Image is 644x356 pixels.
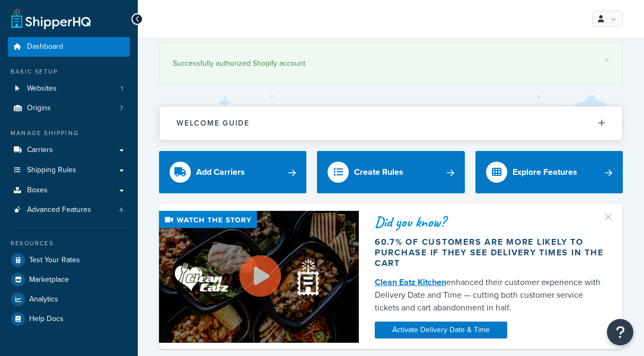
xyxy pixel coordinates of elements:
[120,104,123,113] span: 7
[27,104,51,113] span: Origins
[159,151,306,193] a: Add Carriers
[375,215,607,229] div: Did you know?
[354,165,403,180] div: Create Rules
[375,276,607,314] div: enhanced their customer experience with Delivery Date and Time — cutting both customer service ti...
[605,56,609,65] a: ×
[375,322,507,339] a: Activate Delivery Date & Time
[8,290,130,309] a: Analytics
[119,206,123,215] span: 4
[160,106,622,140] button: Welcome Guide
[375,276,446,288] a: Clean Eatz Kitchen
[8,99,130,118] a: Origins7
[8,251,130,270] a: Test Your Rates
[8,67,130,76] div: Basic Setup
[607,319,633,345] button: Open Resource Center
[29,275,69,284] span: Marketplace
[29,295,58,304] span: Analytics
[27,146,53,155] span: Carriers
[27,186,48,195] span: Boxes
[29,256,80,265] span: Test Your Rates
[475,151,623,193] a: Explore Features
[8,129,130,138] div: Manage Shipping
[8,239,130,248] div: Resources
[317,151,464,193] a: Create Rules
[375,237,607,269] div: 60.7% of customers are more likely to purchase if they see delivery times in the cart
[177,119,250,127] h2: Welcome Guide
[8,309,130,328] a: Help Docs
[513,165,577,180] div: Explore Features
[8,161,130,180] a: Shipping Rules
[27,42,63,51] span: Dashboard
[173,56,609,71] div: Successfully authorized Shopify account
[8,37,130,57] a: Dashboard
[8,270,130,289] a: Marketplace
[27,206,91,215] span: Advanced Features
[8,99,130,118] li: Origins
[8,79,130,99] li: Websites
[8,181,130,200] a: Boxes
[27,166,76,175] span: Shipping Rules
[8,79,130,99] a: Websites1
[196,165,245,180] div: Add Carriers
[159,211,359,342] img: Video thumbnail
[8,200,130,220] a: Advanced Features4
[27,84,57,93] span: Websites
[8,140,130,160] a: Carriers
[29,315,64,324] span: Help Docs
[8,200,130,220] li: Advanced Features
[121,84,123,93] span: 1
